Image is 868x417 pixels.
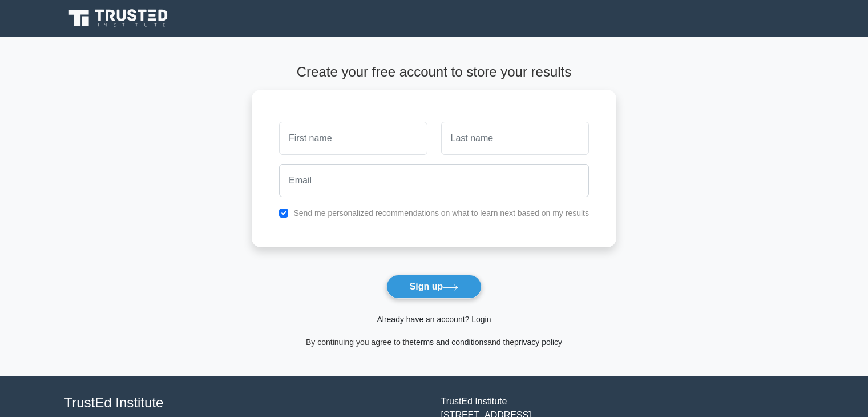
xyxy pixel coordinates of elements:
div: By continuing you agree to the and the [245,335,623,349]
a: Already have an account? Login [377,315,491,324]
input: Email [279,164,589,197]
a: terms and conditions [414,338,487,347]
input: Last name [441,122,589,155]
h4: Create your free account to store your results [252,64,616,81]
input: First name [279,122,427,155]
button: Sign up [386,275,482,299]
a: privacy policy [514,338,562,347]
label: Send me personalized recommendations on what to learn next based on my results [293,209,589,218]
h4: TrustEd Institute [64,395,427,411]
